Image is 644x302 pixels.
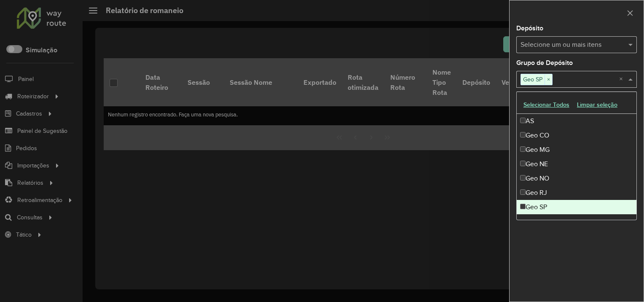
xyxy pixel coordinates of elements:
[516,92,637,220] ng-dropdown-panel: Options list
[517,214,636,229] div: Geo Sul
[573,98,621,111] button: Limpar seleção
[517,200,636,214] div: Geo SP
[516,58,573,68] label: Grupo de Depósito
[517,114,636,128] div: AS
[517,157,636,171] div: Geo NE
[517,171,636,186] div: Geo NO
[545,75,552,85] span: ×
[517,143,636,157] div: Geo MG
[517,128,636,143] div: Geo CO
[521,74,545,84] span: Geo SP
[520,98,573,111] button: Selecionar Todos
[517,186,636,200] div: Geo RJ
[619,74,626,84] span: Clear all
[516,23,543,33] label: Depósito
